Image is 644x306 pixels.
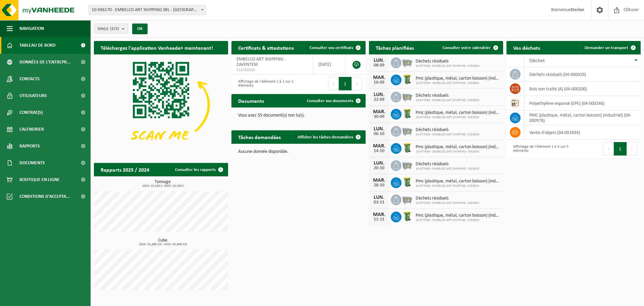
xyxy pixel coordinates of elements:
div: LUN. [372,58,386,63]
h2: Tâches planifiées [369,41,421,54]
img: WB-2500-GAL-GY-01 [401,56,413,68]
span: Déchets résiduels [416,127,479,133]
h2: Téléchargez l'application Vanheede+ maintenant! [94,41,220,54]
span: 10-936170 - EMBELCO ART SHIPPING SRL - ETTERBEEK [89,5,206,15]
span: Déchets résiduels [416,162,479,167]
div: MAR. [372,212,386,217]
img: WB-2500-GAL-GY-01 [401,159,413,171]
span: Afficher les tâches demandées [298,135,353,139]
span: Navigation [19,20,44,37]
span: 10-977639 - EMBELCO ART SHIPPING - DIEGEM [416,167,479,171]
button: OK [132,24,148,34]
img: WB-0240-HPE-GN-50 [401,211,413,222]
span: 10-977639 - EMBELCO ART SHIPPING - DIEGEM [416,150,500,154]
button: 1 [339,77,352,90]
span: Consulter vos documents [307,99,353,103]
span: 10-977639 - EMBELCO ART SHIPPING - DIEGEM [416,133,479,137]
button: Site(s)(3/3) [94,24,128,34]
img: WB-0240-HPE-GN-50 [401,142,413,154]
td: bois non traité (A) (04-000200) [524,82,641,96]
a: Afficher les tâches demandées [292,130,365,144]
img: WB-0240-HPE-GN-50 [401,108,413,119]
span: 10-977639 - EMBELCO ART SHIPPING - DIEGEM [416,218,500,222]
button: Next [352,77,362,90]
span: 10-977639 - EMBELCO ART SHIPPING - DIEGEM [416,98,479,102]
img: WB-0240-HPE-GN-50 [401,74,413,85]
span: Consulter votre calendrier [442,46,491,50]
span: 10-977639 - EMBELCO ART SHIPPING - DIEGEM [416,81,500,85]
span: Déchets résiduels [416,93,479,98]
span: 10-977639 - EMBELCO ART SHIPPING - DIEGEM [416,64,479,68]
span: 10-977639 - EMBELCO ART SHIPPING - DIEGEM [416,201,479,205]
div: MAR. [372,75,386,80]
div: Affichage de l'élément 1 à 5 sur 5 éléments [510,141,570,156]
count: (3/3) [110,27,119,31]
td: déchets résiduels (04-000029) [524,67,641,82]
div: 14-10 [372,149,386,154]
h2: Vos déchets [506,41,547,54]
div: 20-10 [372,166,386,171]
img: Download de VHEPlus App [94,54,228,155]
span: 2024: 13,260 t - 2025: 23,540 t [97,184,228,188]
div: 22-09 [372,97,386,102]
button: 1 [614,142,627,156]
span: Déchets résiduels [416,196,479,201]
a: Consulter votre calendrier [437,41,502,54]
span: Pmc (plastique, métal, carton boisson) (industriel) [416,76,500,81]
div: 28-10 [372,183,386,188]
p: Aucune donnée disponible. [238,149,359,154]
span: EMBELCO ART SHIPPING - ZAVENTEM [236,57,286,67]
strong: Dorian [571,7,584,12]
div: MAR. [372,143,386,149]
span: Pmc (plastique, métal, carton boisson) (industriel) [416,179,500,184]
span: VLA709160 [236,68,308,73]
div: MAR. [372,109,386,115]
div: 16-09 [372,80,386,85]
td: [DATE] [313,54,346,75]
div: 11-11 [372,217,386,222]
div: 08-09 [372,63,386,68]
h2: Tâches demandées [231,130,287,143]
span: Pmc (plastique, métal, carton boisson) (industriel) [416,213,500,218]
span: Contrat(s) [19,104,43,121]
button: Next [627,142,637,156]
img: WB-2500-GAL-GY-01 [401,91,413,102]
img: WB-0240-HPE-GN-50 [401,176,413,188]
a: Demander un transport [579,41,640,54]
span: Données de l'entrepr... [19,54,71,71]
div: LUN. [372,195,386,200]
h2: Certificats & attestations [231,41,301,54]
span: Consulter vos certificats [310,46,353,50]
span: Conditions d'accepta... [19,188,70,205]
div: Affichage de l'élément 1 à 1 sur 1 éléments [235,76,295,91]
span: Pmc (plastique, métal, carton boisson) (industriel) [416,110,500,116]
span: 2024: 32,480 m3 - 2025: 45,940 m3 [97,243,228,246]
span: Documents [19,155,45,171]
a: Consulter vos documents [302,94,365,107]
div: MAR. [372,178,386,183]
div: LUN. [372,126,386,132]
td: PMC (plastique, métal, carton boisson) (industriel) (04-000978) [524,111,641,125]
span: Pmc (plastique, métal, carton boisson) (industriel) [416,144,500,150]
a: Consulter vos certificats [304,41,365,54]
td: polyethylène expansé (EPE) (04-000246) [524,96,641,111]
a: Consulter les rapports [170,163,227,176]
h2: Documents [231,94,271,107]
span: Déchets résiduels [416,59,479,64]
div: 30-09 [372,115,386,119]
button: Previous [328,77,339,90]
span: Utilisateurs [19,87,47,104]
div: 03-11 [372,200,386,205]
div: LUN. [372,161,386,166]
span: Demander un transport [585,46,628,50]
span: 10-977639 - EMBELCO ART SHIPPING - DIEGEM [416,184,500,188]
span: Site(s) [98,24,119,34]
div: LUN. [372,92,386,97]
button: Previous [603,142,614,156]
h3: Tonnage [97,180,228,188]
p: Vous avez 55 document(s) non lu(s). [238,113,359,118]
td: vente d'objets (04-001834) [524,125,641,140]
span: 10-977639 - EMBELCO ART SHIPPING - DIEGEM [416,116,500,120]
span: Contacts [19,71,40,87]
span: Déchet [529,58,545,63]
